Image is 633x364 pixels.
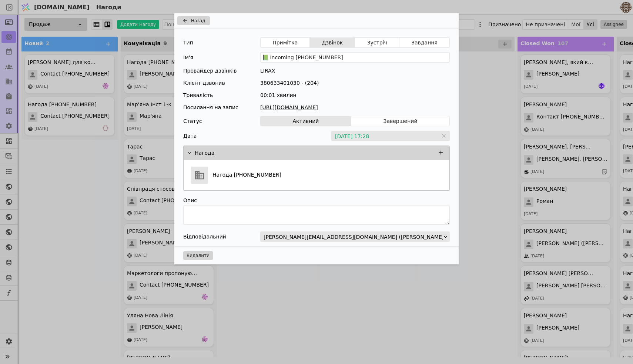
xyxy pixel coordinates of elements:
button: Дзвінок [310,37,355,48]
span: [PERSON_NAME][EMAIL_ADDRESS][DOMAIN_NAME] ([PERSON_NAME][DOMAIN_NAME][EMAIL_ADDRESS][DOMAIN_NAME]) [264,232,580,242]
div: Опис [183,195,450,206]
div: Посилання на запис [183,104,238,111]
svg: close [442,134,446,138]
div: Клієнт дзвонив [183,79,225,87]
div: 380633401030 - (204) [260,79,450,87]
button: Зустріч [355,37,399,48]
button: Завдання [399,37,449,48]
div: Тип [183,37,193,48]
div: Add Opportunity [174,13,459,264]
span: Clear [442,132,446,140]
button: Видалити [183,251,213,260]
span: Назад [191,17,205,24]
p: Нагода [PHONE_NUMBER] [212,171,281,179]
p: Нагода [195,149,214,157]
div: Провайдер дзвінків [183,67,237,75]
div: 00:01 хвилин [260,91,450,99]
div: Тривалість [183,91,213,99]
button: Примітка [261,37,310,48]
button: Активний [261,116,351,126]
div: LIRAX [260,67,450,75]
label: Дата [183,132,197,140]
a: [URL][DOMAIN_NAME] [260,104,450,111]
button: Завершений [351,116,449,126]
div: Ім'я [183,52,193,63]
div: Статус [183,116,202,126]
div: Відповідальний [183,231,226,242]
